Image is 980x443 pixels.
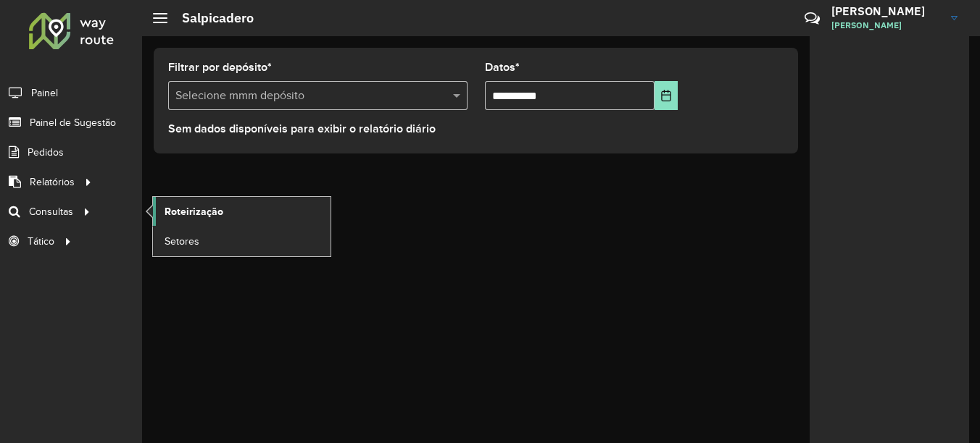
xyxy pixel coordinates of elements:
[831,4,940,18] h3: [PERSON_NAME]
[167,10,254,26] h2: Salpicadero
[168,120,436,138] label: Sem dados disponíveis para exibir o relatório diário
[831,19,940,32] span: [PERSON_NAME]
[153,197,331,226] a: Roteirização
[797,3,828,34] a: Contato Rápido
[28,145,64,160] span: Pedidos
[31,85,58,101] span: Painel
[168,61,267,73] font: Filtrar por depósito
[30,174,75,190] span: Relatórios
[485,61,515,73] font: Datos
[30,115,116,130] span: Painel de Sugestão
[153,227,331,256] a: Setores
[29,204,73,219] span: Consultas
[165,234,199,249] span: Setores
[655,81,678,110] button: Elija la fecha
[28,234,54,249] span: Tático
[165,204,223,219] span: Roteirização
